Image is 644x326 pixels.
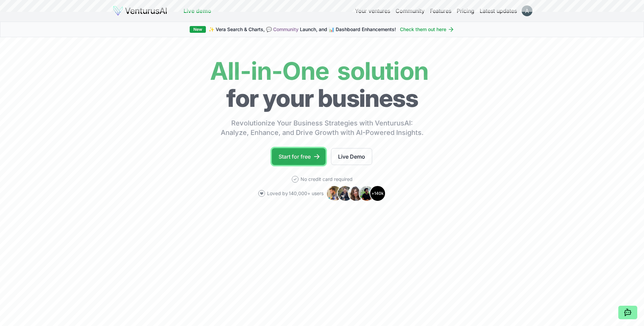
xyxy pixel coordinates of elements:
[337,185,353,202] img: Avatar 2
[272,148,326,165] a: Start for free
[273,26,299,32] a: Community
[400,26,454,33] a: Check them out here
[359,185,375,202] img: Avatar 4
[348,185,364,202] img: Avatar 3
[331,148,372,165] a: Live Demo
[326,185,342,202] img: Avatar 1
[209,26,396,33] span: ✨ Vera Search & Charts, 💬 Launch, and 📊 Dashboard Enhancements!
[190,26,206,33] div: New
